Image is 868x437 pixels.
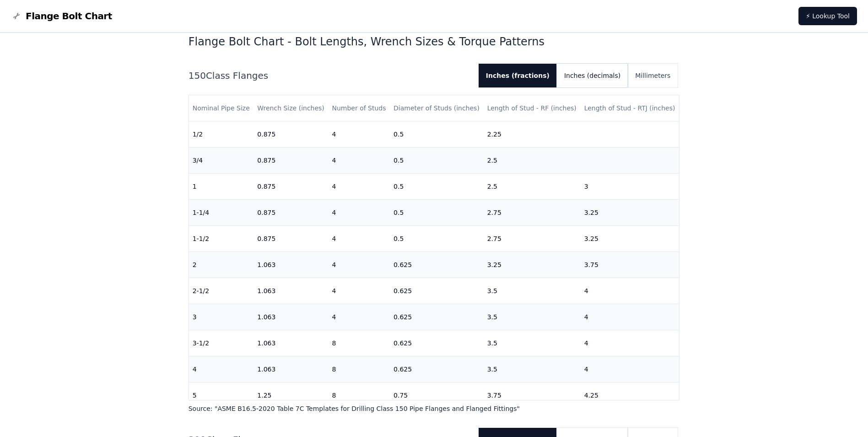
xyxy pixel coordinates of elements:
[328,95,390,121] th: Number of Studs
[581,278,679,304] td: 4
[581,382,679,409] td: 4.25
[390,200,484,226] td: 0.5
[390,304,484,330] td: 0.625
[581,174,679,200] td: 3
[484,147,581,174] td: 2.5
[484,330,581,356] td: 3.5
[26,10,112,22] span: Flange Bolt Chart
[328,252,390,278] td: 4
[253,226,328,252] td: 0.875
[189,95,254,121] th: Nominal Pipe Size
[253,330,328,356] td: 1.063
[390,147,484,174] td: 0.5
[189,34,680,49] h1: Flange Bolt Chart - Bolt Lengths, Wrench Sizes & Torque Patterns
[253,278,328,304] td: 1.063
[189,147,254,174] td: 3/4
[390,278,484,304] td: 0.625
[328,356,390,382] td: 8
[189,226,254,252] td: 1-1/2
[253,356,328,382] td: 1.063
[581,226,679,252] td: 3.25
[328,304,390,330] td: 4
[328,121,390,147] td: 4
[253,121,328,147] td: 0.875
[253,200,328,226] td: 0.875
[11,10,112,22] a: Flange Bolt Chart LogoFlange Bolt Chart
[189,121,254,147] td: 1/2
[253,304,328,330] td: 1.063
[798,7,857,25] a: ⚡ Lookup Tool
[328,200,390,226] td: 4
[328,226,390,252] td: 4
[484,304,581,330] td: 3.5
[390,330,484,356] td: 0.625
[189,404,680,413] p: Source: " ASME B16.5-2020 Table 7C Templates for Drilling Class 150 Pipe Flanges and Flanged Fitt...
[628,64,678,87] button: Millimeters
[11,11,22,22] img: Flange Bolt Chart Logo
[189,200,254,226] td: 1-1/4
[484,174,581,200] td: 2.5
[390,252,484,278] td: 0.625
[484,382,581,409] td: 3.75
[557,64,628,87] button: Inches (decimals)
[484,278,581,304] td: 3.5
[328,330,390,356] td: 8
[189,304,254,330] td: 3
[390,226,484,252] td: 0.5
[390,95,484,121] th: Diameter of Studs (inches)
[484,95,581,121] th: Length of Stud - RF (inches)
[581,95,679,121] th: Length of Stud - RTJ (inches)
[189,252,254,278] td: 2
[253,174,328,200] td: 0.875
[189,174,254,200] td: 1
[189,382,254,409] td: 5
[484,226,581,252] td: 2.75
[484,252,581,278] td: 3.25
[581,200,679,226] td: 3.25
[390,174,484,200] td: 0.5
[189,278,254,304] td: 2-1/2
[253,382,328,409] td: 1.25
[189,69,471,82] h2: 150 Class Flanges
[328,382,390,409] td: 8
[253,95,328,121] th: Wrench Size (inches)
[581,330,679,356] td: 4
[484,356,581,382] td: 3.5
[484,200,581,226] td: 2.75
[581,356,679,382] td: 4
[253,147,328,174] td: 0.875
[390,356,484,382] td: 0.625
[253,252,328,278] td: 1.063
[189,356,254,382] td: 4
[189,330,254,356] td: 3-1/2
[484,121,581,147] td: 2.25
[390,382,484,409] td: 0.75
[328,174,390,200] td: 4
[581,252,679,278] td: 3.75
[328,278,390,304] td: 4
[479,64,557,87] button: Inches (fractions)
[390,121,484,147] td: 0.5
[328,147,390,174] td: 4
[581,304,679,330] td: 4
